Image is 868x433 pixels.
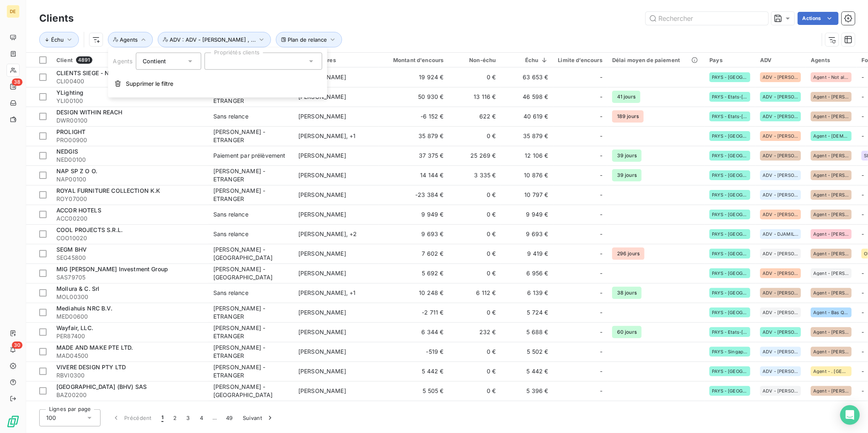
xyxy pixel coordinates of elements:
[56,352,204,360] span: MAD04500
[56,234,204,242] span: COO10020
[763,173,799,178] span: ADV - [PERSON_NAME]
[449,87,501,107] td: 13 116 €
[56,116,204,125] span: DWR00100
[600,367,602,375] span: -
[56,371,204,379] span: RBVI0300
[378,401,449,420] td: 5 385 €
[712,349,748,354] span: PAYS - Singapour
[600,308,602,317] span: -
[213,304,289,321] div: [PERSON_NAME] - ETRANGER
[501,146,553,165] td: 12 106 €
[213,167,289,183] div: [PERSON_NAME] - ETRANGER
[813,251,849,256] span: Agent - [PERSON_NAME]
[501,244,553,263] td: 9 419 €
[56,285,99,292] span: Mollura & C. Srl
[600,289,602,297] span: -
[501,322,553,342] td: 5 688 €
[298,113,346,120] span: [PERSON_NAME]
[861,191,864,198] span: -
[449,205,501,224] td: 0 €
[298,328,346,335] span: [PERSON_NAME]
[56,266,168,272] span: MIG [PERSON_NAME] Investment Group
[813,173,849,178] span: Agent - [PERSON_NAME]
[861,348,864,355] span: -
[378,244,449,263] td: 7 602 €
[712,114,748,119] span: PAYS - Etats-[GEOGRAPHIC_DATA]
[712,153,748,158] span: PAYS - [GEOGRAPHIC_DATA]
[501,205,553,224] td: 9 949 €
[712,290,748,295] span: PAYS - [GEOGRAPHIC_DATA]
[378,322,449,342] td: 6 344 €
[298,172,346,179] span: [PERSON_NAME]
[763,134,799,138] span: ADV - [PERSON_NAME]
[501,224,553,244] td: 9 693 €
[501,362,553,381] td: 5 442 €
[861,289,864,296] span: -
[56,69,157,76] span: CLIENTS SIEGE - NE PLUS UTILISER
[298,387,346,394] span: [PERSON_NAME]
[12,78,22,86] span: 38
[7,5,20,18] div: DE
[600,269,602,277] span: -
[763,251,799,256] span: ADV - [PERSON_NAME]
[861,93,864,100] span: -
[861,113,864,120] span: -
[763,369,799,374] span: ADV - [PERSON_NAME]
[56,128,85,135] span: PROLIGHT
[298,57,374,63] div: Gestionnaires
[861,74,864,80] span: -
[612,150,642,162] span: 39 jours
[861,387,864,394] span: -
[56,156,204,164] span: NED00100
[39,32,79,47] button: Échu
[558,57,602,63] div: Limite d’encours
[56,195,204,203] span: ROY07000
[56,187,161,194] span: ROYAL FURNITURE COLLECTION K.K
[712,232,748,237] span: PAYS - [GEOGRAPHIC_DATA]
[449,283,501,303] td: 6 112 €
[298,270,346,277] span: [PERSON_NAME]
[600,93,602,101] span: -
[600,250,602,258] span: -
[56,97,204,105] span: YLI00100
[56,89,83,96] span: YLighting
[600,112,602,121] span: -
[56,109,122,116] span: DESIGN WITHIN REACH
[501,87,553,107] td: 46 598 €
[813,349,849,354] span: Agent - [PERSON_NAME]
[168,409,181,426] button: 2
[378,67,449,87] td: 19 924 €
[763,232,799,237] span: ADV - DJAMILA FENICHE
[213,210,248,219] div: Sans relance
[449,362,501,381] td: 0 €
[161,414,163,422] span: 1
[288,36,327,43] span: Plan de relance
[56,273,204,281] span: SAS79705
[501,263,553,283] td: 6 956 €
[12,341,22,349] span: 30
[600,73,602,81] span: -
[454,57,496,63] div: Non-échu
[600,348,602,356] span: -
[763,192,799,197] span: ADV - [PERSON_NAME]
[378,205,449,224] td: 9 949 €
[108,32,153,47] button: Agents
[56,383,147,390] span: [GEOGRAPHIC_DATA] (BHV) SAS
[712,330,748,335] span: PAYS - Etats-[GEOGRAPHIC_DATA]
[712,94,748,99] span: PAYS - Etats-[GEOGRAPHIC_DATA]
[298,152,346,159] span: [PERSON_NAME]
[501,67,553,87] td: 63 653 €
[646,12,768,25] input: Rechercher
[449,303,501,322] td: 0 €
[501,342,553,362] td: 5 502 €
[56,332,204,340] span: PER87400
[712,173,748,178] span: PAYS - [GEOGRAPHIC_DATA]
[813,134,849,138] span: Agent - [DEMOGRAPHIC_DATA][PERSON_NAME]
[126,80,173,88] span: Supprimer le filtre
[449,107,501,126] td: 622 €
[378,126,449,146] td: 35 879 €
[157,409,168,426] button: 1
[813,290,849,295] span: Agent - [PERSON_NAME]
[113,58,132,65] span: Agents
[501,165,553,185] td: 10 876 €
